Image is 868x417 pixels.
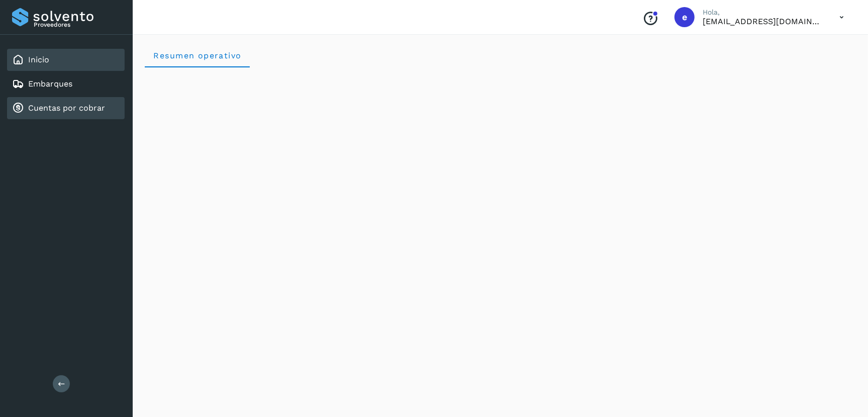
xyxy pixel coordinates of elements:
[28,55,49,64] a: Inicio
[7,49,125,71] div: Inicio
[34,21,121,28] p: Proveedores
[28,103,105,113] a: Cuentas por cobrar
[7,97,125,119] div: Cuentas por cobrar
[703,8,823,17] p: Hola,
[703,17,823,26] p: ebenezer5009@gmail.com
[28,79,72,89] a: Embarques
[153,51,242,60] span: Resumen operativo
[7,73,125,95] div: Embarques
